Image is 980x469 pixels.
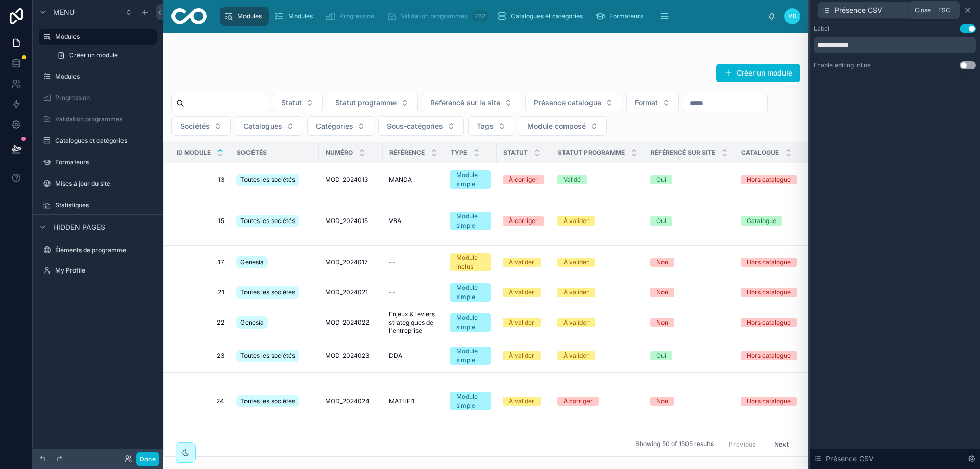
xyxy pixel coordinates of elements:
span: Catalogue [741,149,779,157]
span: Numéro [326,149,353,157]
span: Sociétés [237,149,267,157]
a: Créer un module [51,47,157,63]
a: Catalogues et catégories [39,133,157,149]
a: My Profile [39,262,157,279]
span: Showing 50 of 1505 results [635,440,714,449]
span: Esc [936,6,952,14]
span: Créer un module [69,51,118,59]
span: Hidden pages [53,222,105,232]
label: Catalogues et catégories [55,137,155,145]
span: VB [788,12,797,20]
div: Label [814,24,829,33]
div: scrollable content [215,5,768,28]
a: Modules [39,68,157,85]
span: Catalogues et catégories [511,12,583,20]
a: Modules [39,29,157,45]
span: Statut [503,149,528,157]
a: Validation programmes762 [383,7,492,26]
a: Progression [39,90,157,106]
span: Référence [389,149,425,157]
label: Formateurs [55,158,155,166]
label: Éléments de programme [55,246,155,254]
span: Modules [288,12,313,20]
label: Progression [55,94,155,102]
span: Progression [339,12,374,20]
img: App logo [171,8,207,24]
a: Progression [322,7,381,26]
a: Modules [220,7,269,26]
span: Référencé sur site [651,149,715,157]
span: ID module [177,149,211,157]
label: Validation programmes [55,115,155,124]
button: Done [136,452,159,466]
a: Formateurs [39,154,157,170]
span: Présence CSV [835,5,883,15]
span: Validation programmes [401,12,468,20]
label: Modules [55,33,151,41]
label: Modules [55,72,155,81]
a: Mises à jour du site [39,176,157,192]
span: Menu [53,7,75,17]
label: Statistiques [55,201,155,209]
span: Type [451,149,467,157]
span: Modules [237,12,262,20]
button: Présence CSV [818,2,935,19]
a: Formateurs [592,7,650,26]
span: Présence CSV [826,454,874,464]
div: 762 [472,10,488,22]
a: Modules [271,7,320,26]
label: My Profile [55,266,155,275]
span: Statut programme [558,149,625,157]
div: Enable editing inline [814,61,871,69]
a: Validation programmes [39,111,157,128]
span: Close [915,6,931,14]
a: Catalogues et catégories [494,7,590,26]
a: Éléments de programme [39,242,157,258]
span: Formateurs [609,12,643,20]
button: Next [767,436,796,452]
a: Statistiques [39,197,157,213]
label: Mises à jour du site [55,180,155,188]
